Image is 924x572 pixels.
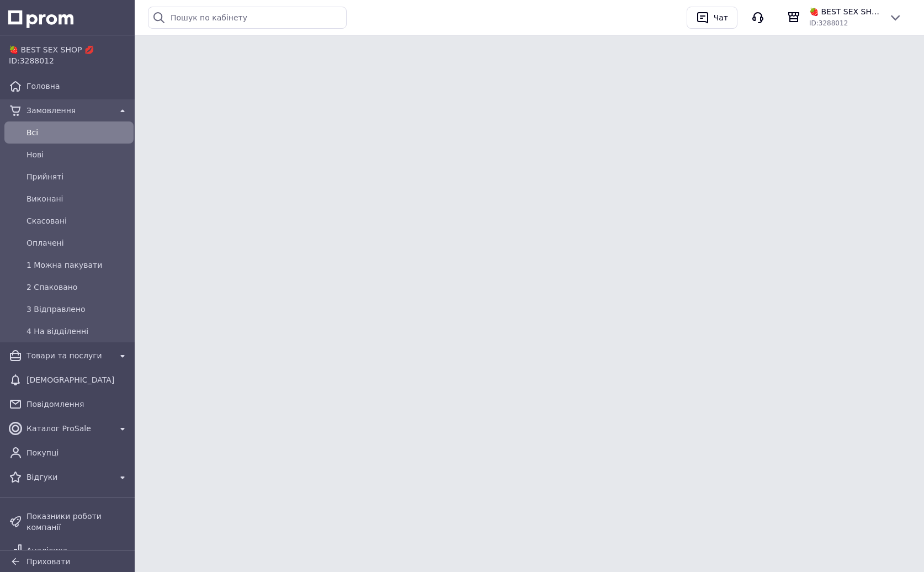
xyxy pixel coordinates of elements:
[26,105,111,116] span: Замовлення
[26,171,129,182] span: Прийняті
[26,557,70,566] span: Приховати
[26,399,129,410] span: Повідомлення
[26,193,129,204] span: Виконані
[26,81,129,92] span: Головна
[26,215,129,226] span: Скасовані
[26,237,129,248] span: Оплачені
[26,127,129,138] span: Всi
[26,423,111,434] span: Каталог ProSale
[809,19,848,27] span: ID: 3288012
[809,6,880,17] span: 🍓 BEST SEX SHOP 💋
[26,374,129,385] span: [DEMOGRAPHIC_DATA]
[9,44,129,55] span: 🍓 BEST SEX SHOP 💋
[26,350,111,361] span: Товари та послуги
[26,282,129,293] span: 2 Спаковано
[26,447,129,458] span: Покупці
[711,9,730,26] div: Чат
[687,7,737,29] button: Чат
[9,56,54,65] span: ID: 3288012
[26,545,111,556] span: Аналітика
[26,472,111,483] span: Відгуки
[26,326,129,337] span: 4 На відділенні
[26,149,129,160] span: Нові
[26,304,129,315] span: 3 Відправлено
[26,259,129,271] span: 1 Можна пакувати
[26,511,129,533] span: Показники роботи компанії
[148,7,347,29] input: Пошук по кабінету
